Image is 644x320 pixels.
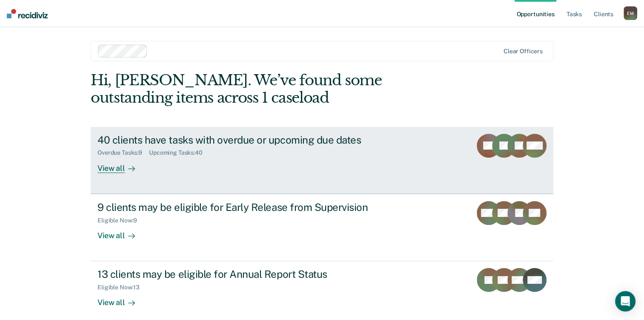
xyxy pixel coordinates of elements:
[97,134,396,146] div: 40 clients have tasks with overdue or upcoming due dates
[97,217,144,224] div: Eligible Now : 9
[97,201,396,213] div: 9 clients may be eligible for Early Release from Supervision
[97,149,149,156] div: Overdue Tasks : 9
[97,284,146,291] div: Eligible Now : 13
[624,6,637,20] button: EM
[97,156,145,173] div: View all
[91,72,461,107] div: Hi, [PERSON_NAME]. We’ve found some outstanding items across 1 caseload
[7,9,48,18] img: Recidiviz
[97,291,145,308] div: View all
[504,48,543,55] div: Clear officers
[615,291,635,311] div: Open Intercom Messenger
[624,6,637,20] div: E M
[91,194,553,261] a: 9 clients may be eligible for Early Release from SupervisionEligible Now:9View all
[97,268,396,280] div: 13 clients may be eligible for Annual Report Status
[97,224,145,240] div: View all
[149,149,209,156] div: Upcoming Tasks : 40
[91,127,553,194] a: 40 clients have tasks with overdue or upcoming due datesOverdue Tasks:9Upcoming Tasks:40View all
